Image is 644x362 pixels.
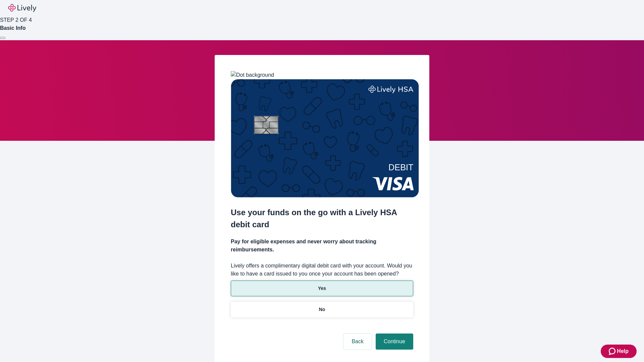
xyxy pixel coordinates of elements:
[231,262,413,278] label: Lively offers a complimentary digital debit card with your account. Would you like to have a card...
[231,206,413,231] h2: Use your funds on the go with a Lively HSA debit card
[617,347,629,355] span: Help
[8,4,36,12] img: Lively
[231,302,413,317] button: No
[601,345,637,358] button: Zendesk support iconHelp
[231,71,274,79] img: Dot background
[319,306,325,313] p: No
[609,347,617,355] svg: Zendesk support icon
[231,281,413,296] button: Yes
[376,334,413,350] button: Continue
[343,334,372,350] button: Back
[231,79,419,197] img: Debit card
[318,285,326,292] p: Yes
[231,238,413,254] h4: Pay for eligible expenses and never worry about tracking reimbursements.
